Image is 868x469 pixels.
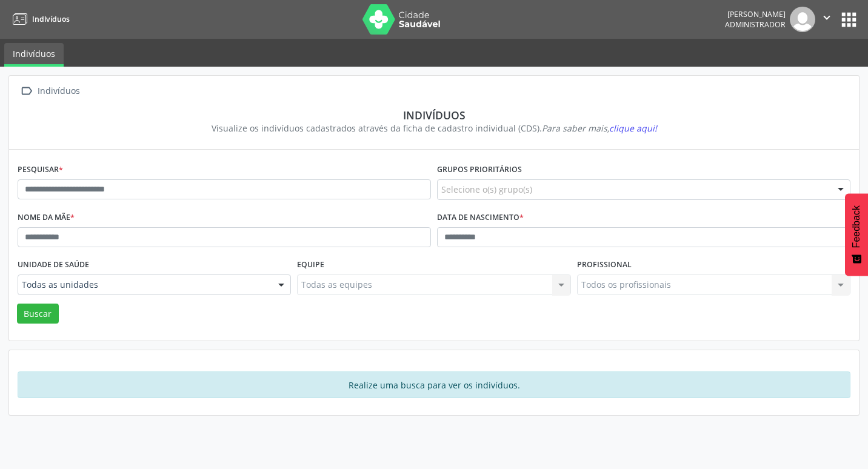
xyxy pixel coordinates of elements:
label: Nome da mãe [18,208,75,227]
span: Indivíduos [32,14,70,24]
button: apps [838,9,860,30]
span: Todas as unidades [22,279,266,291]
span: clique aqui! [609,122,657,134]
a:  Indivíduos [18,82,82,100]
label: Profissional [577,256,632,274]
label: Data de nascimento [437,208,524,227]
div: Indivíduos [35,82,82,100]
a: Indivíduos [8,9,70,29]
label: Pesquisar [18,161,63,179]
i:  [18,82,35,100]
img: img [790,7,815,32]
div: [PERSON_NAME] [725,9,786,19]
label: Equipe [297,256,324,274]
i:  [820,11,833,24]
i: Para saber mais, [542,122,657,134]
label: Grupos prioritários [437,161,522,179]
a: Indivíduos [4,43,64,67]
button: Feedback - Mostrar pesquisa [845,193,868,276]
span: Administrador [725,19,786,30]
div: Realize uma busca para ver os indivíduos. [18,371,850,398]
label: Unidade de saúde [18,256,89,274]
div: Indivíduos [26,108,842,122]
span: Selecione o(s) grupo(s) [441,183,532,196]
span: Feedback [851,205,862,248]
div: Visualize os indivíduos cadastrados através da ficha de cadastro individual (CDS). [26,122,842,135]
button:  [815,7,838,32]
button: Buscar [17,304,59,324]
